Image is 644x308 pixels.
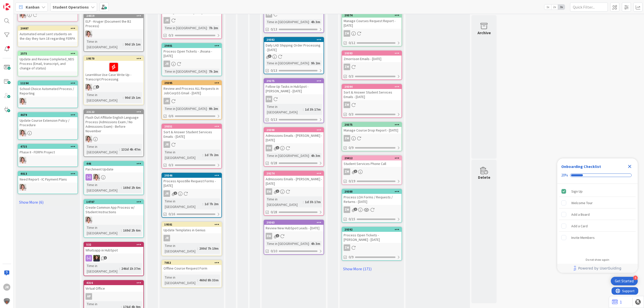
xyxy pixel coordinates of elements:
[197,246,198,251] span: :
[164,198,203,209] div: Time in [GEOGRAPHIC_DATA]
[18,113,77,128] div: 4679Update Course Extension Policy / Procedure
[349,254,353,260] span: 0/9
[162,98,221,104] div: JR
[86,92,123,103] div: Time in [GEOGRAPHIC_DATA]
[18,85,77,97] div: School Choice Automated Process / Reporting
[264,176,324,187] div: Admissions Emails - [PERSON_NAME] - [DATE]
[271,68,277,73] span: 0/13
[349,179,355,184] span: 0/19
[264,79,324,94] div: 29275Follow Up Tasks in HubSpot - [PERSON_NAME] - [DATE]
[162,124,221,140] div: 29351Sort & Answer Student Services Emails - [DATE]
[84,110,143,134] div: 23122Flush Out Affiliate English Language Process (Admissions Exam / No Admissions Exam) - Before...
[342,135,401,142] div: ZM
[84,84,143,91] div: EW
[164,223,221,226] div: 19581
[164,69,207,74] div: Time in [GEOGRAPHIC_DATA]
[342,84,401,89] div: 29394
[174,192,177,195] span: 1
[344,102,350,108] div: ZM
[162,17,221,24] div: JR
[349,145,353,150] span: 0/9
[18,12,77,18] div: EW
[344,206,350,213] div: ZM
[164,98,170,104] div: JR
[208,106,219,111] div: 9h 2m
[84,31,143,37] div: EW
[266,38,324,41] div: 29382
[123,95,124,100] span: :
[266,233,272,239] div: EW
[18,157,77,163] div: EW
[342,244,401,251] div: ZM
[84,217,143,223] div: EW
[478,174,490,180] div: Delete
[18,81,77,85] div: 11194
[203,152,220,158] div: 1d 7h 2m
[561,163,601,169] div: Onboarding Checklist
[266,79,324,83] div: 29275
[612,299,622,305] a: 1
[162,222,221,227] div: 19581
[18,144,77,155] div: 4715Phase II - FERPA Project
[169,211,175,217] span: 0/16
[93,174,100,181] img: EW
[164,17,170,24] div: JR
[266,60,309,66] div: Time in [GEOGRAPHIC_DATA]
[120,147,142,152] div: 132d 4h 47m
[344,156,401,160] div: 29412
[93,255,100,261] img: HS
[86,243,143,246] div: 532
[86,57,143,60] div: 19570
[310,241,321,246] div: 4h 3m
[86,217,92,223] img: EW
[164,44,221,48] div: 29401
[86,144,119,155] div: Time in [GEOGRAPHIC_DATA]
[164,174,221,177] div: 29346
[264,145,324,151] div: EW
[162,235,221,241] div: JR
[20,172,77,175] div: 4013
[86,200,143,204] div: 14787
[559,209,636,220] div: Add a Board is incomplete.
[342,168,401,175] div: ZM
[164,275,197,286] div: Time in [GEOGRAPHIC_DATA]
[124,95,142,100] div: 90d 1h 1m
[349,40,355,46] span: 0/12
[310,19,321,25] div: 4h 3m
[342,122,401,134] div: 29375Manage Course Drop Report - [DATE]
[342,84,401,100] div: 29394Sort & Answer Student Services Emails - [DATE]
[164,81,221,85] div: 29395
[309,19,310,25] span: :
[571,211,590,217] div: Add a Board
[586,258,609,262] div: Do not show again
[342,194,401,205] div: Process LOA Forms / Requests / Returns - [DATE]
[162,81,221,85] div: 29395
[207,69,208,74] span: :
[268,55,271,58] span: 3
[344,64,350,70] div: ZM
[26,4,39,10] span: Kanban
[271,248,277,254] span: 0/10
[271,27,277,32] span: 0/13
[162,173,221,178] div: 29346
[123,41,124,47] span: :
[162,190,221,197] div: JR
[162,85,221,96] div: Review and Process ALL Requests in JobCorpSS Email - [DATE]
[264,37,324,53] div: 29382Daily LAD Shipping Order Processing - [DATE]
[309,60,310,66] span: :
[84,61,143,82] div: LearnWise Use Case Write Up - Transcript Processing
[162,81,221,96] div: 29395Review and Process ALL Requests in JobCorpSS Email - [DATE]
[571,235,595,241] div: Invite Members
[551,5,558,10] span: 2x
[86,182,121,193] div: Time in [GEOGRAPHIC_DATA]
[18,81,77,97] div: 11194School Choice Automated Process / Reporting
[86,84,92,91] img: EW
[276,234,279,237] span: 1
[86,39,123,50] div: Time in [GEOGRAPHIC_DATA]
[342,156,401,160] div: 29412
[559,232,636,243] div: Invite Members is incomplete.
[559,186,636,197] div: Sign Up is complete.
[271,117,277,122] span: 0/13
[349,74,353,79] span: 0/3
